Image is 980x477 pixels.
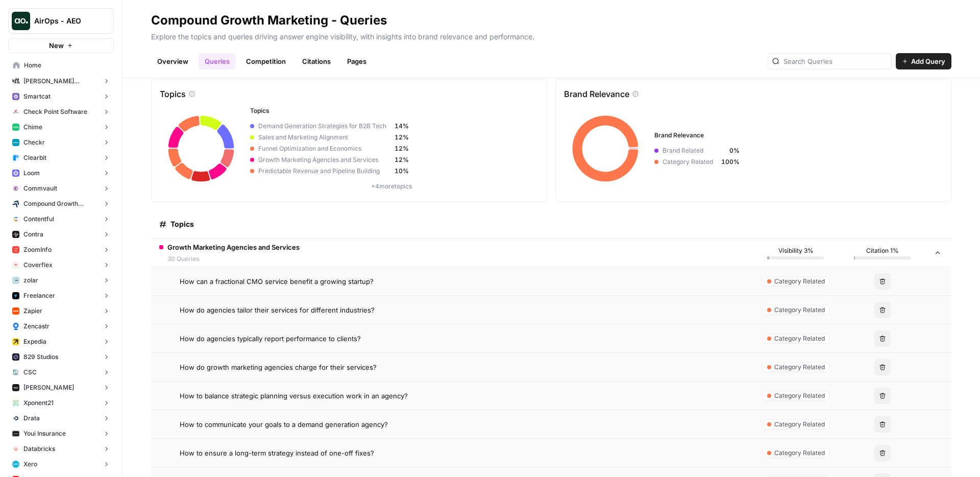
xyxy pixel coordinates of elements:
[12,369,19,376] img: yvejo61whxrb805zs4m75phf6mr8
[12,216,19,223] img: 2ud796hvc3gw7qwjscn75txc5abr
[254,133,395,142] span: Sales and Marketing Alignment
[8,196,114,211] button: Compound Growth Marketing
[49,40,64,51] span: New
[23,306,42,316] span: Zapier
[12,78,19,85] img: m87i3pytwzu9d7629hz0batfjj1p
[23,199,99,208] span: Compound Growth Marketing
[12,185,19,192] img: xf6b4g7v9n1cfco8wpzm78dqnb6e
[23,169,40,178] span: Loom
[774,334,825,343] span: Category Related
[12,277,19,284] img: 6os5al305rae5m5hhkke1ziqya7s
[911,56,945,66] span: Add Query
[564,88,629,100] p: Brand Relevance
[8,181,114,196] button: Commvault
[23,398,54,408] span: Xponent21
[23,368,37,377] span: CSC
[12,93,19,100] img: rkye1xl29jr3pw1t320t03wecljb
[783,56,887,66] input: Search Queries
[151,29,951,42] p: Explore the topics and queries driving answer engine visibility, with insights into brand relevan...
[160,88,186,100] p: Topics
[23,123,42,132] span: Chime
[23,107,87,116] span: Check Point Software
[23,444,55,454] span: Databricks
[12,12,30,30] img: AirOps - AEO Logo
[8,242,114,257] button: ZoomInfo
[167,242,300,252] span: Growth Marketing Agencies and Services
[254,144,395,153] span: Funnel Optimization and Economics
[180,362,377,372] span: How do growth marketing agencies charge for their services?
[8,426,114,441] button: Youi Insurance
[24,61,109,70] span: Home
[8,150,114,165] button: Clearbit
[12,307,19,315] img: 8scb49tlb2vriaw9mclg8ae1t35j
[8,227,114,242] button: Contra
[8,8,114,34] button: Workspace: AirOps - AEO
[8,349,114,365] button: 829 Studios
[12,108,19,115] img: gddfodh0ack4ddcgj10xzwv4nyos
[8,74,114,89] button: [PERSON_NAME] [PERSON_NAME] at Work
[12,154,19,161] img: fr92439b8i8d8kixz6owgxh362ib
[395,144,409,153] span: 12%
[654,131,937,140] h3: Brand Relevance
[395,133,409,142] span: 12%
[8,89,114,104] button: Smartcat
[23,138,45,147] span: Checkr
[8,288,114,303] button: Freelancer
[254,155,395,164] span: Growth Marketing Agencies and Services
[23,276,38,285] span: zolar
[151,12,387,29] div: Compound Growth Marketing - Queries
[151,53,194,69] a: Overview
[12,353,19,361] img: lwh15xca956raf2qq0149pkro8i6
[12,415,19,422] img: xlnxy62qy0pya9imladhzo8ewa3z
[12,445,19,452] img: 68x31kg9cvjq1z98h94sc45jw63t
[774,363,825,372] span: Category Related
[23,245,52,254] span: ZoomInfo
[23,77,99,86] span: [PERSON_NAME] [PERSON_NAME] at Work
[34,16,96,26] span: AirOps - AEO
[296,53,337,69] a: Citations
[8,38,114,53] button: New
[896,53,951,69] button: Add Query
[8,120,114,135] button: Chime
[12,399,19,407] img: f3qlg7l68rn02bi2w2fqsnsvhk74
[774,448,825,458] span: Category Related
[180,276,374,287] span: How can a fractional CMO service benefit a growing startup?
[8,257,114,273] button: Coverflex
[180,391,408,401] span: How to balance strategic planning versus execution work in an agency?
[180,305,375,315] span: How do agencies tailor their services for different industries?
[395,122,409,131] span: 14%
[721,146,740,155] span: 0%
[8,303,114,319] button: Zapier
[774,420,825,429] span: Category Related
[341,53,373,69] a: Pages
[8,380,114,395] button: [PERSON_NAME]
[12,323,19,330] img: s6x7ltuwawlcg2ux8d2ne4wtho4t
[12,124,19,131] img: mhv33baw7plipcpp00rsngv1nu95
[180,333,361,344] span: How do agencies typically report performance to clients?
[23,214,54,224] span: Contentful
[658,157,721,166] span: Category Related
[12,246,19,253] img: hcm4s7ic2xq26rsmuray6dv1kquq
[23,429,66,438] span: Youi Insurance
[254,122,395,131] span: Demand Generation Strategies for B2B Tech
[395,166,409,176] span: 10%
[12,292,19,299] img: a9mur837mohu50bzw3stmy70eh87
[23,184,57,193] span: Commvault
[23,322,50,331] span: Zencastr
[254,166,395,176] span: Predictable Revenue and Pipeline Building
[12,338,19,345] img: r1kj8td8zocxzhcrdgnlfi8d2cy7
[658,146,721,155] span: Brand Related
[199,53,236,69] a: Queries
[12,231,19,238] img: azd67o9nw473vll9dbscvlvo9wsn
[23,352,58,362] span: 829 Studios
[170,219,194,229] span: Topics
[12,430,19,437] img: lz9q0o5e76kdfkipbgrbf2u66370
[8,411,114,426] button: Drata
[250,182,532,191] p: + 4 more topics
[23,337,46,346] span: Expedia
[23,460,37,469] span: Xero
[12,139,19,146] img: 78cr82s63dt93a7yj2fue7fuqlci
[8,165,114,181] button: Loom
[774,277,825,286] span: Category Related
[12,384,19,391] img: ybhjxa9n8mcsu845nkgo7g1ynw8w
